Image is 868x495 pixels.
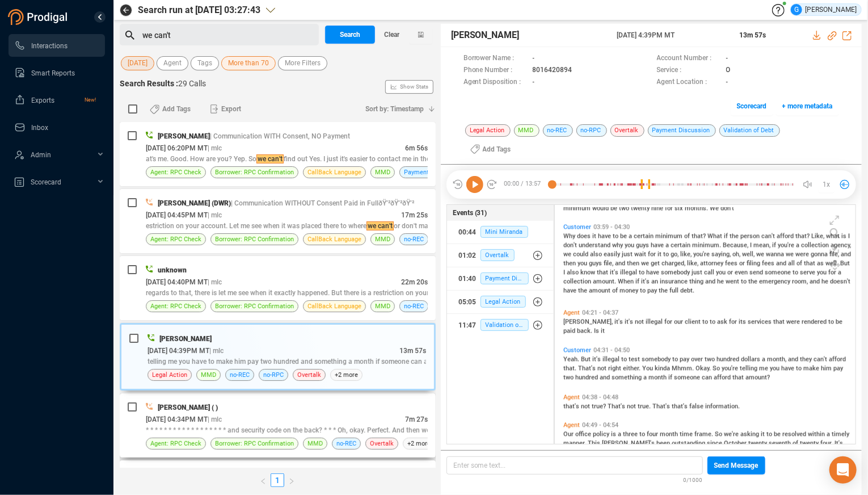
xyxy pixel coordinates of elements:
[618,278,635,285] span: When
[735,269,749,276] span: even
[811,250,829,258] span: gonna
[795,250,811,258] span: were
[661,269,692,276] span: somebody
[614,318,625,325] span: it's
[375,167,390,178] span: MMD
[120,122,436,186] div: [PERSON_NAME]| Communication WITH Consent, NO Payment[DATE] 06:20PM MT| mlc6m 56sat's me. Good. H...
[642,364,655,372] span: You
[791,4,857,15] div: [PERSON_NAME]
[767,355,788,363] span: month,
[636,241,651,249] span: guys
[696,364,713,372] span: Okay.
[753,241,772,249] span: mean,
[665,241,671,249] span: a
[641,259,651,267] span: we
[573,250,590,258] span: could
[158,199,231,207] span: [PERSON_NAME] (DWR)
[209,347,224,355] span: | mlc
[578,364,597,372] span: That's
[580,269,597,276] span: know
[717,278,726,285] span: he
[642,355,672,363] span: somebody
[384,26,399,44] span: Clear
[817,259,825,267] span: as
[672,364,696,372] span: Mhmm.
[256,154,284,163] span: we can't
[14,34,96,57] a: Interactions
[158,266,187,274] span: unknown
[563,287,578,294] span: have
[401,278,428,286] span: 22m 20s
[163,56,182,70] span: Agent
[9,61,105,84] li: Smart Reports
[710,204,720,212] span: We
[578,259,589,267] span: you
[814,355,829,363] span: can't
[795,232,811,240] span: that?
[157,56,188,70] button: Agent
[786,318,802,325] span: were
[158,132,210,140] span: [PERSON_NAME]
[458,316,476,334] div: 11:47
[385,80,433,94] button: Show Stats
[756,250,766,258] span: we
[121,56,154,70] button: [DATE]
[777,232,795,240] span: afford
[563,204,592,212] span: minimum
[801,241,831,249] span: collection
[692,241,723,249] span: minimum.
[578,287,589,294] span: the
[759,278,792,285] span: emergency
[563,278,593,285] span: collection
[622,250,634,258] span: just
[221,100,241,118] span: Export
[788,355,800,363] span: and
[481,226,528,238] span: Mini Miranda
[739,318,748,325] span: its
[800,355,814,363] span: they
[620,232,629,240] span: be
[773,318,786,325] span: that
[120,323,436,391] div: [PERSON_NAME][DATE] 04:39PM MT| mlc13m 57stelling me you have to make him pay two hundred and som...
[625,241,636,249] span: you
[14,116,96,139] a: Inbox
[85,89,96,111] span: New!
[840,259,850,267] span: But
[31,124,48,132] span: Inbox
[162,100,191,118] span: Add Tags
[325,26,375,44] button: Search
[215,234,294,245] span: Borrower: RPC Confirmation
[610,204,619,212] span: be
[634,250,648,258] span: wait
[447,221,554,244] button: 00:44Mini Miranda
[629,355,642,363] span: test
[604,259,615,267] span: file,
[691,355,705,363] span: over
[692,232,707,240] span: that?
[619,204,631,212] span: two
[672,355,680,363] span: to
[700,259,725,267] span: attorney
[765,269,793,276] span: someone
[750,241,753,249] span: I
[612,241,625,249] span: why
[581,355,592,363] span: But
[748,318,773,325] span: services
[788,259,797,267] span: all
[711,250,732,258] span: saying,
[655,364,672,372] span: kinda
[655,232,684,240] span: minimum
[366,221,394,230] span: we can't
[208,211,222,219] span: | mlc
[786,250,795,258] span: we
[747,259,762,267] span: filing
[687,259,700,267] span: like,
[447,314,554,337] button: 11:47Validation of Debt
[401,211,428,219] span: 17m 25s
[717,355,741,363] span: hundred
[625,318,635,325] span: it's
[563,355,581,363] span: Yeah.
[621,355,629,363] span: to
[821,278,830,285] span: he
[629,232,634,240] span: a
